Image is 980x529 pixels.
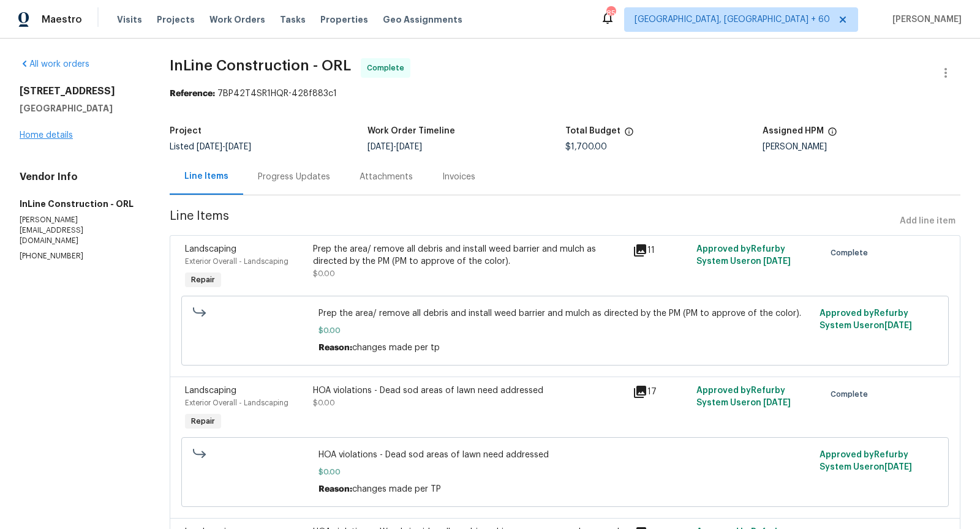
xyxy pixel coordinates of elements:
span: [DATE] [763,257,791,266]
span: [DATE] [367,143,393,151]
span: HOA violations - Dead sod areas of lawn need addressed [318,449,812,461]
b: Reference: [170,89,215,98]
span: Listed [170,143,251,151]
div: 11 [633,243,689,258]
span: Line Items [170,210,895,233]
div: 7BP42T4SR1HQR-428f883c1 [170,88,960,100]
span: [DATE] [197,143,222,151]
span: Visits [117,13,142,26]
span: changes made per TP [352,485,441,493]
span: Repair [186,274,220,286]
span: Geo Assignments [383,13,462,26]
div: 17 [633,385,689,399]
span: $0.00 [313,399,335,407]
span: [DATE] [884,463,912,471]
span: Complete [367,62,409,74]
div: Attachments [360,171,413,183]
span: Approved by Refurby System User on [696,386,791,407]
span: The total cost of line items that have been proposed by Opendoor. This sum includes line items th... [624,127,634,143]
span: Exterior Overall - Landscaping [185,399,288,407]
p: [PHONE_NUMBER] [20,251,140,261]
span: Properties [320,13,368,26]
span: [DATE] [225,143,251,151]
div: 858 [606,7,615,20]
span: changes made per tp [352,343,440,352]
div: HOA violations - Dead sod areas of lawn need addressed [313,385,625,397]
h5: Assigned HPM [763,127,824,135]
span: Projects [157,13,195,26]
h5: InLine Construction - ORL [20,198,140,210]
span: Tasks [280,15,306,24]
span: InLine Construction - ORL [170,58,351,73]
span: Exterior Overall - Landscaping [185,258,288,265]
h5: Work Order Timeline [367,127,455,135]
span: $1,700.00 [565,143,607,151]
span: - [197,143,251,151]
span: [GEOGRAPHIC_DATA], [GEOGRAPHIC_DATA] + 60 [635,13,830,26]
span: Landscaping [185,245,236,253]
span: $0.00 [318,325,812,337]
div: Invoices [442,171,475,183]
span: [PERSON_NAME] [888,13,962,26]
div: [PERSON_NAME] [763,143,960,151]
div: Progress Updates [258,171,330,183]
span: Prep the area/ remove all debris and install weed barrier and mulch as directed by the PM (PM to ... [318,307,812,320]
span: Work Orders [209,13,265,26]
span: Maestro [42,13,82,26]
p: [PERSON_NAME][EMAIL_ADDRESS][DOMAIN_NAME] [20,215,140,246]
span: Complete [831,247,873,259]
span: [DATE] [884,321,912,330]
h4: Vendor Info [20,171,140,183]
div: Prep the area/ remove all debris and install weed barrier and mulch as directed by the PM (PM to ... [313,243,625,268]
span: Approved by Refurby System User on [696,245,791,266]
h2: [STREET_ADDRESS] [20,85,140,97]
span: $0.00 [318,466,812,478]
span: The hpm assigned to this work order. [827,127,837,143]
h5: [GEOGRAPHIC_DATA] [20,102,140,114]
a: All work orders [20,60,89,69]
span: Reason: [318,343,352,352]
span: Approved by Refurby System User on [820,451,912,471]
span: Reason: [318,485,352,493]
span: $0.00 [313,270,335,277]
h5: Total Budget [565,127,620,135]
span: Approved by Refurby System User on [820,309,912,330]
a: Home details [20,131,73,140]
span: [DATE] [763,399,791,407]
span: Complete [831,388,873,400]
span: Repair [186,415,220,427]
span: - [367,143,422,151]
span: [DATE] [396,143,422,151]
div: Line Items [184,170,228,182]
span: Landscaping [185,386,236,395]
h5: Project [170,127,202,135]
